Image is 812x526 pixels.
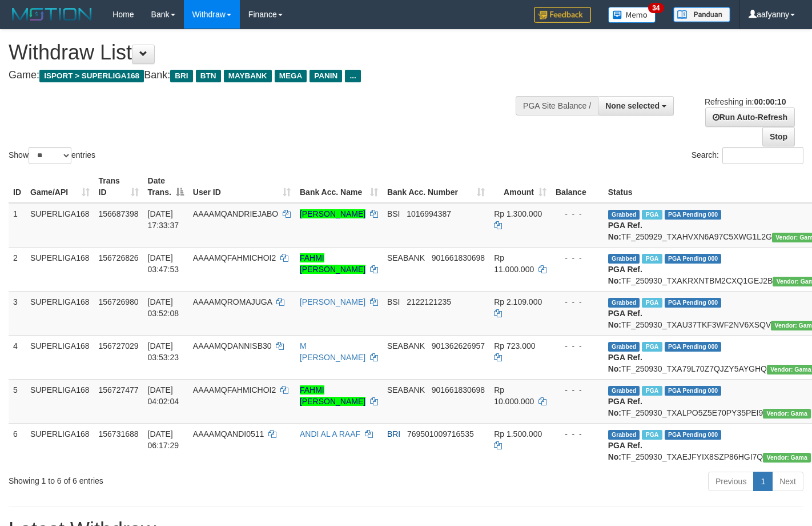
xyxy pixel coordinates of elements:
div: - - - [556,252,599,264]
span: Grabbed [608,342,640,352]
a: M [PERSON_NAME] [300,341,365,362]
td: 4 [9,335,26,379]
span: PGA Pending [665,386,722,396]
span: AAAAMQROMAJUGA [193,297,272,306]
input: Search: [722,147,803,164]
a: Previous [708,472,754,491]
span: 156726826 [99,253,139,262]
span: PGA Pending [665,210,722,220]
span: BTN [196,70,221,82]
span: Marked by aafandaneth [642,386,662,396]
h1: Withdraw List [9,41,530,64]
span: AAAAMQFAHMICHOI2 [193,385,276,394]
td: SUPERLIGA168 [26,379,94,423]
span: BSI [387,209,400,218]
span: Marked by aafromsomean [642,298,662,308]
h4: Game: Bank: [9,70,530,81]
span: BRI [170,70,192,82]
a: Run Auto-Refresh [705,107,795,127]
a: FAHMI [PERSON_NAME] [300,385,365,406]
b: PGA Ref. No: [608,441,642,461]
a: ANDI AL A RAAF [300,429,360,439]
span: BRI [387,429,400,439]
span: Rp 10.000.000 [494,385,534,406]
span: Copy 2122121235 to clipboard [407,297,451,306]
img: panduan.png [673,7,730,22]
td: SUPERLIGA168 [26,291,94,335]
span: Grabbed [608,386,640,396]
span: MAYBANK [224,70,272,82]
th: Trans ID: activate to sort column ascending [94,170,143,203]
th: Bank Acc. Name: activate to sort column ascending [295,170,383,203]
img: Feedback.jpg [534,7,591,23]
b: PGA Ref. No: [608,309,642,329]
th: Game/API: activate to sort column ascending [26,170,94,203]
span: AAAAMQDANNISB30 [193,341,272,350]
span: PGA Pending [665,342,722,352]
a: Next [772,472,803,491]
div: - - - [556,340,599,352]
a: [PERSON_NAME] [300,209,365,218]
img: MOTION_logo.png [9,6,95,23]
span: 156727029 [99,341,139,350]
span: SEABANK [387,385,425,394]
span: Grabbed [608,298,640,308]
label: Show entries [9,147,95,164]
span: None selected [605,101,660,110]
span: PGA Pending [665,430,722,440]
td: SUPERLIGA168 [26,203,94,248]
span: Vendor URL: https://trx31.1velocity.biz [763,453,811,463]
td: 1 [9,203,26,248]
span: [DATE] 17:33:37 [148,209,179,230]
span: Marked by aafandaneth [642,342,662,352]
span: Rp 11.000.000 [494,253,534,274]
td: 6 [9,423,26,467]
th: Amount: activate to sort column ascending [489,170,551,203]
span: AAAAMQFAHMICHOI2 [193,253,276,262]
th: ID [9,170,26,203]
div: - - - [556,296,599,308]
strong: 00:00:10 [754,97,786,106]
span: Rp 1.500.000 [494,429,542,439]
td: 2 [9,247,26,291]
span: [DATE] 06:17:29 [148,429,179,450]
span: AAAAMQANDRIEJABO [193,209,278,218]
span: Copy 901661830698 to clipboard [432,253,485,262]
b: PGA Ref. No: [608,221,642,241]
span: [DATE] 03:47:53 [148,253,179,274]
span: Marked by aafandaneth [642,254,662,264]
span: SEABANK [387,341,425,350]
td: SUPERLIGA168 [26,423,94,467]
td: SUPERLIGA168 [26,335,94,379]
select: Showentries [29,147,71,164]
span: Grabbed [608,254,640,264]
span: Rp 723.000 [494,341,535,350]
span: [DATE] 03:52:08 [148,297,179,318]
a: Stop [762,127,795,146]
b: PGA Ref. No: [608,397,642,417]
td: 5 [9,379,26,423]
span: Rp 2.109.000 [494,297,542,306]
th: Bank Acc. Number: activate to sort column ascending [383,170,489,203]
button: None selected [598,96,674,115]
b: PGA Ref. No: [608,353,642,373]
span: 156731688 [99,429,139,439]
span: MEGA [275,70,307,82]
a: 1 [753,472,773,491]
span: [DATE] 04:02:04 [148,385,179,406]
span: Marked by aafromsomean [642,430,662,440]
a: FAHMI [PERSON_NAME] [300,253,365,274]
div: - - - [556,428,599,440]
span: 156687398 [99,209,139,218]
span: Copy 769501009716535 to clipboard [407,429,474,439]
div: - - - [556,208,599,220]
span: Grabbed [608,210,640,220]
img: Button%20Memo.svg [608,7,656,23]
span: ISPORT > SUPERLIGA168 [39,70,144,82]
td: 3 [9,291,26,335]
span: AAAAMQANDI0511 [193,429,264,439]
th: User ID: activate to sort column ascending [188,170,295,203]
b: PGA Ref. No: [608,265,642,285]
span: 34 [648,3,664,13]
span: [DATE] 03:53:23 [148,341,179,362]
